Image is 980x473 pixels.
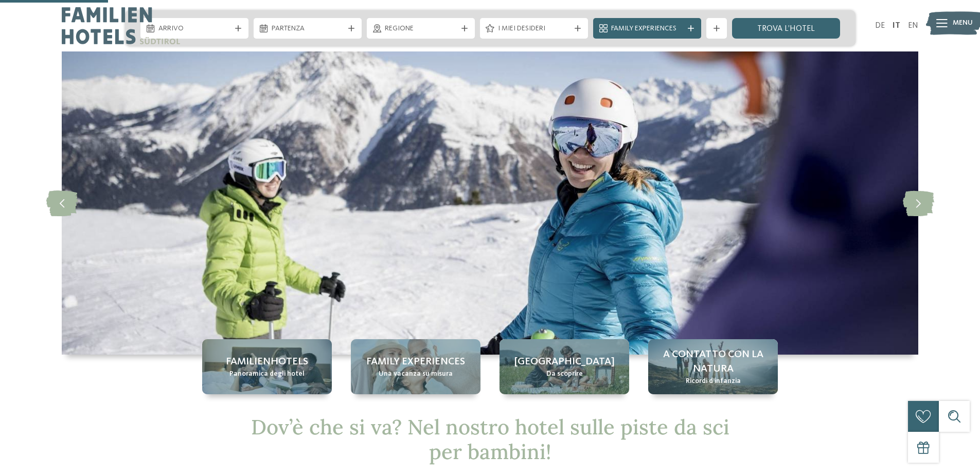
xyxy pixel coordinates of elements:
span: Ricordi d’infanzia [686,376,741,387]
a: EN [908,22,918,30]
a: Hotel sulle piste da sci per bambini: divertimento senza confini A contatto con la natura Ricordi... [648,339,778,394]
span: Da scoprire [546,369,583,379]
img: Hotel sulle piste da sci per bambini: divertimento senza confini [62,51,918,355]
a: Hotel sulle piste da sci per bambini: divertimento senza confini Familienhotels Panoramica degli ... [202,339,332,394]
a: DE [875,22,885,30]
span: Menu [953,18,973,28]
span: Panoramica degli hotel [229,369,305,379]
span: A contatto con la natura [658,347,768,376]
span: Dov’è che si va? Nel nostro hotel sulle piste da sci per bambini! [251,414,729,465]
a: Hotel sulle piste da sci per bambini: divertimento senza confini [GEOGRAPHIC_DATA] Da scoprire [500,339,629,394]
span: [GEOGRAPHIC_DATA] [514,355,615,369]
span: Family experiences [366,355,465,369]
span: Una vacanza su misura [379,369,453,379]
a: IT [893,22,900,30]
a: Hotel sulle piste da sci per bambini: divertimento senza confini Family experiences Una vacanza s... [351,339,480,394]
span: Familienhotels [226,355,308,369]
